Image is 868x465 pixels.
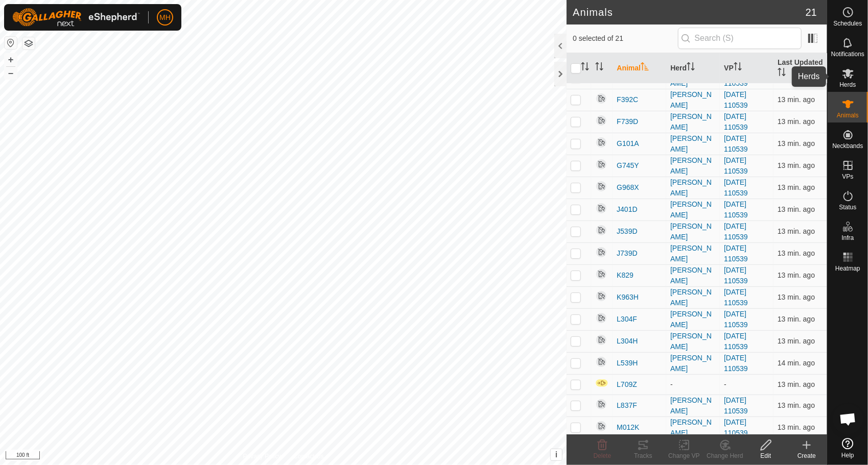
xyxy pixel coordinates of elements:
span: Animals [837,112,859,118]
a: Help [828,434,868,462]
span: Notifications [831,51,864,57]
button: Reset Map [5,37,17,49]
img: returning off [595,356,607,368]
a: [DATE] 110539 [724,288,748,307]
th: Herd [666,53,720,84]
a: [DATE] 110539 [724,68,748,87]
img: returning off [595,180,607,192]
img: returning off [595,224,607,236]
div: Open chat [833,404,863,434]
div: [PERSON_NAME] [670,309,716,330]
span: Oct 10, 2025, 1:17 PM [778,161,815,169]
div: [PERSON_NAME] [670,417,716,438]
img: In Progress [595,379,608,387]
span: Oct 10, 2025, 1:17 PM [778,117,815,126]
div: Change VP [664,451,705,460]
span: Oct 10, 2025, 1:17 PM [778,359,815,367]
div: [PERSON_NAME] [670,287,716,308]
img: returning off [595,312,607,324]
p-sorticon: Activate to sort [687,64,695,72]
span: Oct 10, 2025, 1:17 PM [778,401,815,409]
span: Oct 10, 2025, 1:17 PM [778,337,815,345]
span: Oct 10, 2025, 1:17 PM [778,95,815,104]
button: i [551,449,562,460]
div: Create [786,451,827,460]
div: Edit [745,451,786,460]
button: Map Layers [22,37,35,50]
span: L304F [617,314,637,325]
span: Oct 10, 2025, 1:17 PM [778,205,815,213]
span: J539D [617,226,637,237]
a: [DATE] 110539 [724,200,748,219]
span: Oct 10, 2025, 1:17 PM [778,293,815,301]
div: - [670,379,716,390]
div: [PERSON_NAME] [670,89,716,111]
span: Oct 10, 2025, 1:17 PM [778,315,815,323]
div: [PERSON_NAME] [670,199,716,221]
a: [DATE] 110539 [724,90,748,109]
img: returning off [595,268,607,280]
img: returning off [595,334,607,346]
p-sorticon: Activate to sort [641,64,649,72]
img: returning off [595,290,607,302]
div: [PERSON_NAME] [670,265,716,286]
span: G968X [617,182,639,193]
div: [PERSON_NAME] [670,353,716,374]
p-sorticon: Activate to sort [595,64,603,72]
span: Heatmap [835,265,860,272]
a: [DATE] 110539 [724,112,748,131]
a: [DATE] 110539 [724,354,748,373]
a: [DATE] 110539 [724,134,748,153]
div: [PERSON_NAME] [670,331,716,352]
a: [DATE] 110539 [724,244,748,263]
button: – [5,67,17,79]
img: returning off [595,398,607,410]
div: [PERSON_NAME] [670,243,716,264]
span: Oct 10, 2025, 1:17 PM [778,139,815,148]
span: F392C [617,94,638,105]
span: MH [159,12,171,23]
span: Neckbands [832,143,863,149]
span: L304H [617,336,638,347]
span: 21 [806,5,817,20]
span: F739D [617,116,638,127]
div: [PERSON_NAME] [670,177,716,199]
img: returning off [595,246,607,258]
a: [DATE] 110539 [724,418,748,437]
span: Oct 10, 2025, 1:17 PM [778,271,815,279]
span: Status [839,204,856,210]
span: M012K [617,422,639,433]
a: [DATE] 110539 [724,222,748,241]
img: returning off [595,202,607,214]
a: Contact Us [293,452,323,461]
a: [DATE] 110539 [724,156,748,175]
a: [DATE] 110539 [724,396,748,415]
a: [DATE] 110539 [724,332,748,351]
a: [DATE] 110539 [724,310,748,329]
span: L539H [617,358,638,369]
div: [PERSON_NAME] [670,111,716,133]
p-sorticon: Activate to sort [734,64,742,72]
img: returning off [595,420,607,432]
span: 0 selected of 21 [573,33,677,44]
img: returning off [595,136,607,149]
div: [PERSON_NAME] [670,395,716,417]
span: K829 [617,270,634,281]
h2: Animals [573,6,805,18]
a: [DATE] 110539 [724,178,748,197]
img: returning off [595,158,607,170]
input: Search (S) [678,28,802,49]
img: Gallagher Logo [12,8,140,27]
button: + [5,54,17,66]
span: G101A [617,138,639,149]
a: Privacy Policy [243,452,281,461]
span: L709Z [617,379,637,390]
p-sorticon: Activate to sort [581,64,589,72]
img: returning off [595,114,607,127]
p-sorticon: Activate to sort [778,69,786,78]
span: Schedules [833,20,862,27]
th: Animal [613,53,666,84]
span: L837F [617,400,637,411]
div: [PERSON_NAME] [670,221,716,242]
span: i [555,450,557,459]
